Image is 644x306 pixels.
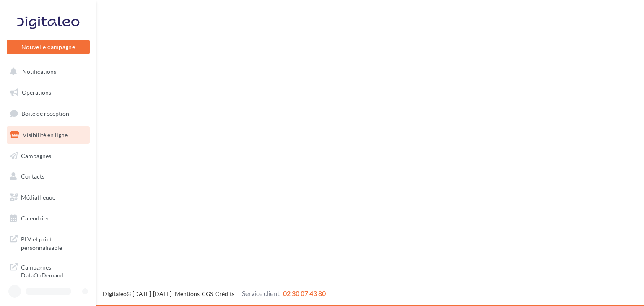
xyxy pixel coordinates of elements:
[21,262,86,280] span: Campagnes DataOnDemand
[202,290,213,297] a: CGS
[7,40,90,54] button: Nouvelle campagne
[5,147,91,165] a: Campagnes
[5,63,88,80] button: Notifications
[5,258,91,283] a: Campagnes DataOnDemand
[103,290,326,297] span: © [DATE]-[DATE] - - -
[5,189,91,206] a: Médiathèque
[23,131,68,138] span: Visibilité en ligne
[5,210,91,227] a: Calendrier
[5,84,91,101] a: Opérations
[5,230,91,255] a: PLV et print personnalisable
[103,290,127,297] a: Digitaleo
[5,168,91,185] a: Contacts
[5,126,91,144] a: Visibilité en ligne
[22,89,51,96] span: Opérations
[21,194,55,201] span: Médiathèque
[21,173,44,180] span: Contacts
[215,290,234,297] a: Crédits
[22,68,56,75] span: Notifications
[21,110,69,117] span: Boîte de réception
[21,215,49,222] span: Calendrier
[175,290,200,297] a: Mentions
[21,233,86,252] span: PLV et print personnalisable
[242,289,280,297] span: Service client
[5,104,91,122] a: Boîte de réception
[283,289,326,297] span: 02 30 07 43 80
[21,152,51,159] span: Campagnes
